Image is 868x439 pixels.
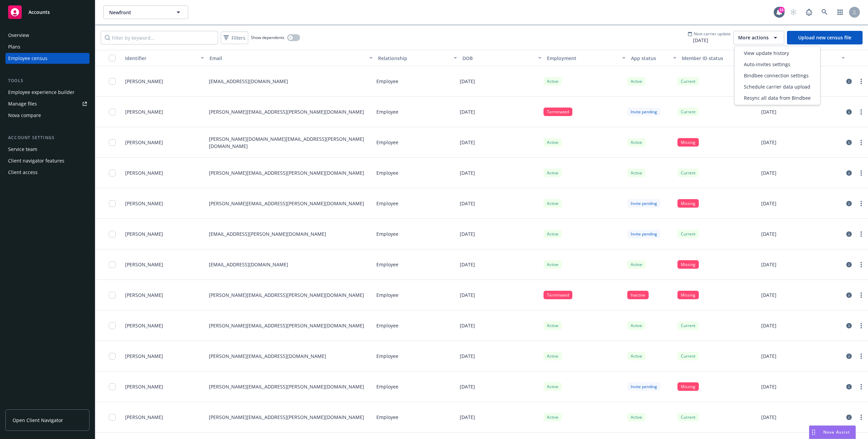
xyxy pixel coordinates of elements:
div: Invite pending [627,108,660,116]
div: Terminated [544,108,572,116]
p: [DATE] [460,200,475,207]
div: Active [544,77,562,85]
div: Missing [677,291,699,299]
div: Member ID status [682,55,761,62]
span: View update history [744,50,789,57]
button: Employment [544,50,629,66]
a: Client navigator features [5,155,90,166]
a: more [857,413,865,421]
a: circleInformation [845,199,853,208]
input: Toggle Row Selected [109,231,116,237]
button: App status [628,50,679,66]
div: Active [544,413,562,421]
button: Member ID status [679,50,764,66]
button: Nova Assist [809,425,856,439]
p: [PERSON_NAME][EMAIL_ADDRESS][PERSON_NAME][DOMAIN_NAME] [209,291,364,299]
a: circleInformation [845,291,853,299]
div: Active [544,169,562,177]
p: Employee [376,261,398,268]
p: [DATE] [761,291,776,299]
span: Schedule carrier data upload [744,83,810,90]
a: circleInformation [845,230,853,238]
span: Show dependents [251,35,284,40]
span: Accounts [28,9,50,15]
a: more [857,77,865,85]
span: [PERSON_NAME] [125,169,163,176]
a: Plans [5,41,90,52]
div: Tools [5,77,90,84]
div: Current [677,413,699,421]
div: Overview [8,30,29,41]
p: Employee [376,414,398,421]
div: Client navigator features [8,155,64,166]
input: Toggle Row Selected [109,139,116,146]
div: Nova compare [8,110,41,121]
a: more [857,291,865,299]
a: Nova compare [5,110,90,121]
p: [DATE] [460,383,475,390]
a: Report a Bug [802,5,816,19]
a: circleInformation [845,383,853,391]
span: [PERSON_NAME] [125,383,163,390]
span: [PERSON_NAME] [125,322,163,329]
div: Active [544,199,562,208]
p: [DATE] [460,139,475,146]
input: Toggle Row Selected [109,322,116,329]
div: Active [627,77,646,85]
p: Employee [376,322,398,329]
a: more [857,322,865,330]
p: Employee [376,108,398,115]
a: Employee experience builder [5,87,90,98]
p: [DATE] [761,108,776,115]
div: Current [677,321,699,330]
div: App status [631,55,669,62]
div: Current [677,169,699,177]
div: DOB [462,55,534,62]
a: Switch app [833,5,847,19]
p: [PERSON_NAME][EMAIL_ADDRESS][PERSON_NAME][DOMAIN_NAME] [209,414,364,421]
p: [EMAIL_ADDRESS][DOMAIN_NAME] [209,78,288,85]
p: [DATE] [761,352,776,360]
a: circleInformation [845,322,853,330]
span: [PERSON_NAME] [125,200,163,207]
span: [PERSON_NAME] [125,291,163,299]
button: More actions [733,31,784,44]
button: Email [207,50,375,66]
p: Employee [376,230,398,237]
p: [PERSON_NAME][EMAIL_ADDRESS][PERSON_NAME][DOMAIN_NAME] [209,200,364,207]
span: [PERSON_NAME] [125,261,163,268]
div: Terminated [544,291,572,299]
p: Employee [376,169,398,176]
a: circleInformation [845,77,853,85]
p: [DATE] [460,230,475,237]
p: [PERSON_NAME][EMAIL_ADDRESS][PERSON_NAME][DOMAIN_NAME] [209,322,364,329]
button: Newfront [103,5,188,19]
p: [DATE] [460,414,475,421]
p: Employee [376,78,398,85]
p: [DATE] [460,108,475,115]
p: [PERSON_NAME][DOMAIN_NAME][EMAIL_ADDRESS][PERSON_NAME][DOMAIN_NAME] [209,135,371,150]
button: Filters [221,32,248,44]
div: Active [544,352,562,360]
p: [PERSON_NAME][EMAIL_ADDRESS][PERSON_NAME][DOMAIN_NAME] [209,383,364,390]
div: Active [544,260,562,269]
span: [PERSON_NAME] [125,108,163,115]
input: Filter by keyword... [101,31,218,44]
a: circleInformation [845,108,853,116]
input: Toggle Row Selected [109,170,116,176]
div: Email [210,55,365,62]
span: [PERSON_NAME] [125,414,163,421]
a: circleInformation [845,169,853,177]
div: Active [544,230,562,238]
a: circleInformation [845,138,853,147]
span: Nova Assist [823,429,850,435]
p: [DATE] [761,322,776,329]
a: Service team [5,144,90,155]
div: Service team [8,144,37,155]
div: Missing [677,382,699,391]
span: Resync all data from Bindbee [744,94,811,101]
div: Identifier [125,55,197,62]
a: Start snowing [787,5,800,19]
p: [PERSON_NAME][EMAIL_ADDRESS][DOMAIN_NAME] [209,352,326,360]
button: Identifier [122,50,207,66]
